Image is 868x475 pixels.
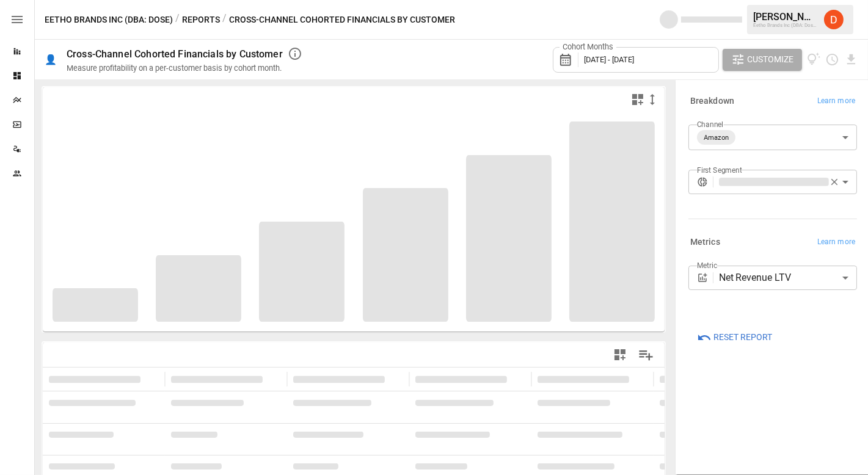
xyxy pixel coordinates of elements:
button: Reports [182,12,220,27]
label: Metric [697,260,717,270]
div: / [175,12,180,27]
div: / [222,12,227,27]
span: Reset Report [713,330,772,345]
h6: Metrics [690,236,720,249]
button: Sort [142,371,159,388]
label: Cohort Months [560,42,616,53]
img: Daley Meistrell [824,10,844,29]
span: Customize [747,52,793,67]
div: Cross-Channel Cohorted Financials by Customer [67,48,283,60]
div: Eetho Brands Inc (DBA: Dose) [753,23,817,28]
button: Sort [386,371,403,388]
label: Channel [697,119,724,129]
div: [PERSON_NAME] [753,11,817,23]
button: Manage Columns [632,341,660,369]
span: [DATE] - [DATE] [584,55,634,64]
button: Reset Report [688,327,781,349]
button: Schedule report [825,53,839,67]
div: 👤 [45,54,57,65]
label: First Segment [697,165,742,175]
button: Sort [508,371,525,388]
h6: Breakdown [690,95,734,108]
button: Sort [630,371,647,388]
span: Amazon [699,131,734,145]
button: Download report [844,53,858,67]
button: Daley Meistrell [817,2,851,37]
span: Learn more [817,95,855,107]
button: View documentation [807,49,821,71]
button: Customize [723,49,802,71]
span: Learn more [817,236,855,248]
div: Measure profitability on a per-customer basis by cohort month. [67,63,282,73]
button: Eetho Brands Inc (DBA: Dose) [45,12,173,27]
button: Sort [264,371,281,388]
div: Net Revenue LTV [719,266,857,290]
